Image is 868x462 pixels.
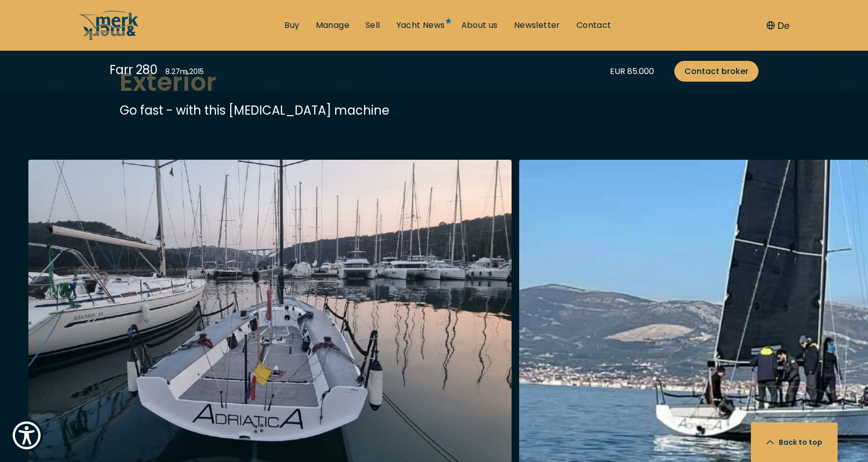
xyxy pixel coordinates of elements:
[10,419,43,452] button: Show Accessibility Preferences
[366,20,380,31] a: Sell
[110,61,158,79] div: Farr 280
[396,20,445,31] a: Yacht News
[79,32,139,44] a: /
[610,65,654,78] div: EUR 85.000
[284,20,299,31] a: Buy
[674,61,758,82] a: Contact broker
[684,65,748,78] span: Contact broker
[751,422,838,462] button: Back to top
[165,66,204,77] div: 8.27 m , 2015
[120,101,748,119] p: Go fast - with this [MEDICAL_DATA] machine
[461,20,498,31] a: About us
[316,20,349,31] a: Manage
[514,20,560,31] a: Newsletter
[576,20,611,31] a: Contact
[767,19,789,32] button: De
